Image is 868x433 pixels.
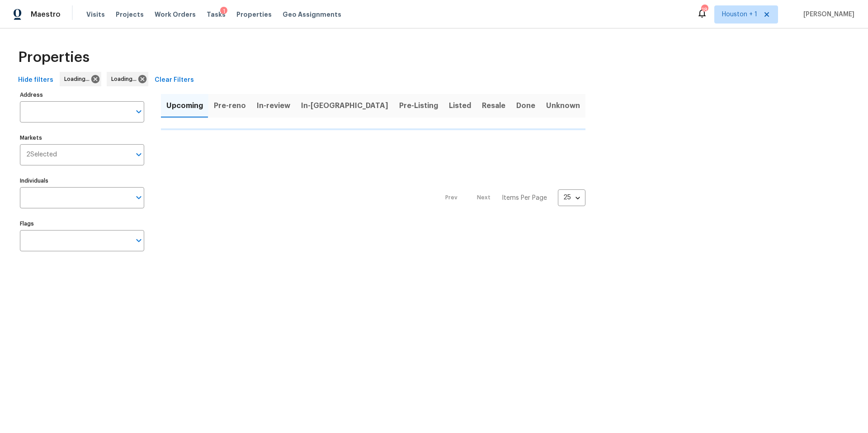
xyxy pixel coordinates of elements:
[546,99,580,112] span: Unknown
[558,186,585,209] div: 25
[107,72,148,86] div: Loading...
[236,10,272,19] span: Properties
[516,99,535,112] span: Done
[399,99,438,112] span: Pre-Listing
[155,10,196,19] span: Work Orders
[449,99,471,112] span: Listed
[132,191,145,204] button: Open
[301,99,388,112] span: In-[GEOGRAPHIC_DATA]
[166,99,203,112] span: Upcoming
[132,234,145,247] button: Open
[60,72,101,86] div: Loading...
[155,75,194,86] span: Clear Filters
[20,221,144,226] label: Flags
[207,11,226,18] span: Tasks
[722,10,757,19] span: Houston + 1
[132,148,145,161] button: Open
[18,75,53,86] span: Hide filters
[800,10,854,19] span: [PERSON_NAME]
[20,178,144,184] label: Individuals
[132,105,145,118] button: Open
[482,99,505,112] span: Resale
[20,135,144,141] label: Markets
[283,10,341,19] span: Geo Assignments
[214,99,246,112] span: Pre-reno
[26,151,57,159] span: 2 Selected
[220,7,227,16] div: 1
[14,72,57,89] button: Hide filters
[116,10,144,19] span: Projects
[151,72,198,89] button: Clear Filters
[31,10,61,19] span: Maestro
[701,5,708,14] div: 18
[257,99,290,112] span: In-review
[111,75,140,84] span: Loading...
[86,10,105,19] span: Visits
[64,75,93,84] span: Loading...
[502,193,547,202] p: Items Per Page
[18,53,90,62] span: Properties
[20,92,144,98] label: Address
[437,136,585,260] nav: Pagination Navigation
